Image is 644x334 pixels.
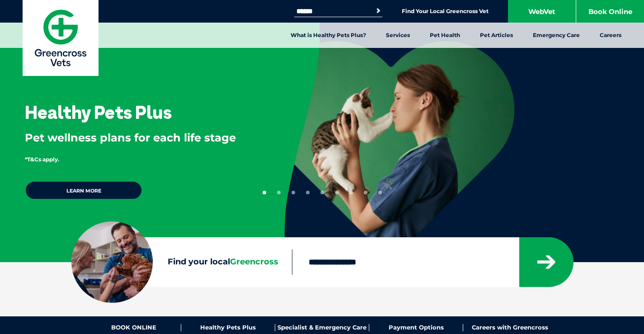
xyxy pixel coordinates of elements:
[463,324,557,331] a: Careers with Greencross
[275,324,369,331] a: Specialist & Emergency Care
[25,130,255,146] p: Pet wellness plans for each life stage
[420,23,470,48] a: Pet Health
[230,257,278,267] span: Greencross
[25,103,172,121] h3: Healthy Pets Plus
[25,181,142,200] a: Learn more
[349,191,353,194] button: 7 of 9
[281,23,376,48] a: What is Healthy Pets Plus?
[263,191,266,194] button: 1 of 9
[181,324,275,331] a: Healthy Pets Plus
[335,191,338,194] button: 6 of 9
[590,23,631,48] a: Careers
[87,324,181,331] a: BOOK ONLINE
[71,255,292,269] label: Find your local
[369,324,463,331] a: Payment Options
[378,191,382,194] button: 9 of 9
[291,191,295,194] button: 3 of 9
[364,191,367,194] button: 8 of 9
[320,191,324,194] button: 5 of 9
[470,23,523,48] a: Pet Articles
[277,191,281,194] button: 2 of 9
[374,6,383,15] button: Search
[25,156,59,163] span: *T&Cs apply.
[376,23,420,48] a: Services
[523,23,590,48] a: Emergency Care
[306,191,310,194] button: 4 of 9
[402,8,489,15] a: Find Your Local Greencross Vet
